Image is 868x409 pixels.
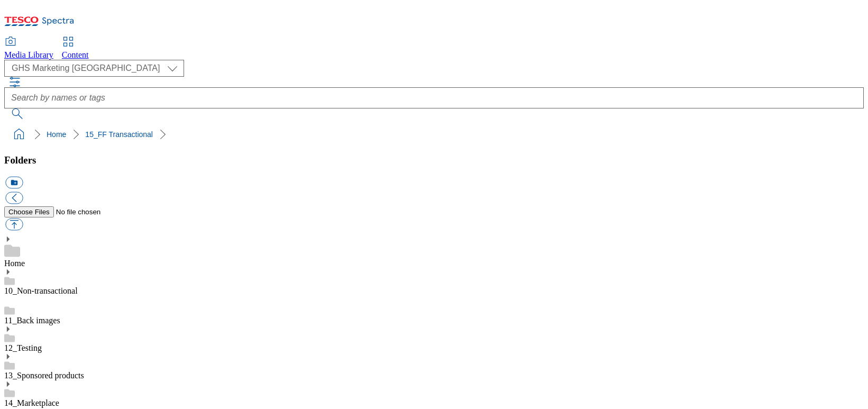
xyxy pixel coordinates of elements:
nav: breadcrumb [4,124,864,144]
a: Media Library [4,38,53,60]
a: 10_Non-transactional [4,286,78,295]
h3: Folders [4,154,864,166]
a: Home [47,130,66,139]
a: Home [4,259,25,268]
input: Search by names or tags [4,87,864,108]
a: Content [62,38,89,60]
a: 11_Back images [4,316,60,325]
a: home [11,126,28,143]
a: 15_FF Transactional [85,130,153,139]
span: Content [62,50,89,59]
a: 14_Marketplace [4,398,59,407]
a: 12_Testing [4,343,42,352]
span: Media Library [4,50,53,59]
a: 13_Sponsored products [4,371,84,380]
